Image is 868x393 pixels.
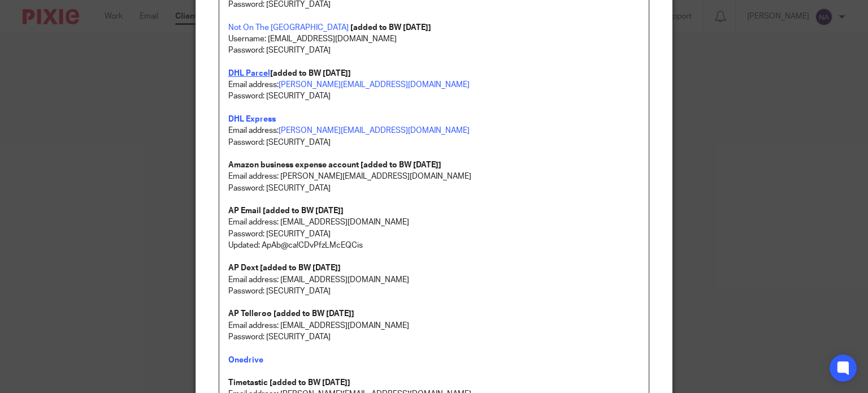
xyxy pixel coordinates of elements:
p: Email address: [EMAIL_ADDRESS][DOMAIN_NAME] [228,217,640,228]
p: Email address: [228,68,640,91]
strong: Timetastic [228,379,268,387]
p: Password: [SECURITY_DATA] [228,331,640,343]
strong: [added to BW [DATE]] [361,161,441,169]
strong: [added to BW [DATE]] [350,24,431,32]
p: Password: [SECURITY_DATA] [228,45,640,56]
a: Not On The [GEOGRAPHIC_DATA] [228,24,349,32]
p: Password: [SECURITY_DATA] [228,286,640,297]
a: DHL Parcel [228,70,270,77]
a: Onedrive [228,356,263,364]
p: Password: [SECURITY_DATA] [228,137,640,148]
p: Password: [SECURITY_DATA] [228,90,640,102]
p: Updated: ApAb@ca!CDvPfzLMcEQCis [228,240,640,251]
strong: [added to BW [DATE]] [274,310,354,318]
p: Email address: [228,125,640,136]
strong: AP Telleroo [228,310,272,318]
p: Email address: [EMAIL_ADDRESS][DOMAIN_NAME] [228,320,640,331]
p: Username: [EMAIL_ADDRESS][DOMAIN_NAME] [228,33,640,45]
strong: [added to BW [DATE]] [270,70,351,77]
p: Password: [SECURITY_DATA] [228,183,640,194]
strong: Amazon business expense account [228,161,359,169]
a: [PERSON_NAME][EMAIL_ADDRESS][DOMAIN_NAME] [279,127,470,135]
strong: [added to BW [DATE]] [270,379,350,387]
p: Email address: [EMAIL_ADDRESS][DOMAIN_NAME] [228,274,640,286]
strong: AP Email [added to BW [DATE]] [228,207,344,215]
p: Email address: [PERSON_NAME][EMAIL_ADDRESS][DOMAIN_NAME] [228,171,640,182]
strong: AP Dext [added to BW [DATE]] [228,264,341,272]
p: Password: [SECURITY_DATA] [228,228,640,240]
a: DHL Express [228,115,276,123]
a: [PERSON_NAME][EMAIL_ADDRESS][DOMAIN_NAME] [279,81,470,89]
